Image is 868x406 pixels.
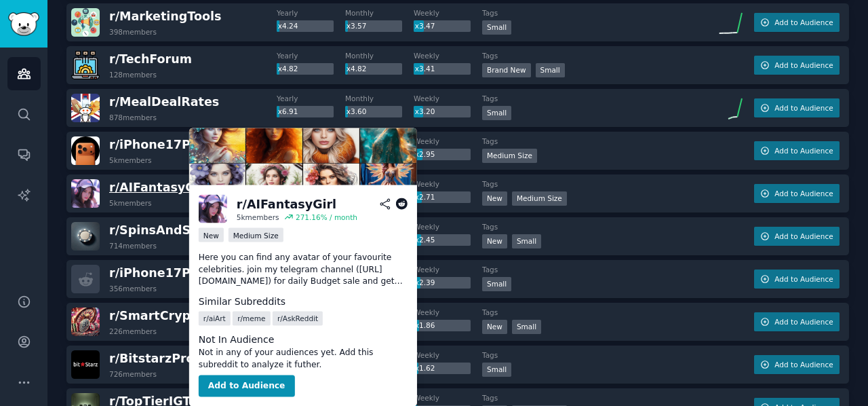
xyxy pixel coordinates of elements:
[347,22,367,30] span: x3.57
[71,179,100,208] img: AIFantasyGirl
[774,60,833,70] span: Add to Audience
[109,181,209,194] span: r/ AIFantasyGirl
[415,107,435,115] span: x3.20
[482,136,688,146] dt: Tags
[109,138,205,151] span: r/ iPhone17Pro
[109,266,232,280] span: r/ iPhone17ProMax
[71,51,100,79] img: TechForum
[199,347,408,371] dd: Not in any of your audiences yet. Add this subreddit to analyze it futher.
[414,8,482,18] dt: Weekly
[199,333,408,347] dt: Not In Audience
[347,107,367,115] span: x3.60
[109,241,157,251] div: 714 members
[415,22,435,30] span: x3.47
[296,213,357,222] div: 271.16 % / month
[482,222,688,232] dt: Tags
[109,155,152,165] div: 5k members
[278,22,298,30] span: x4.24
[754,184,840,203] button: Add to Audience
[754,56,840,75] button: Add to Audience
[774,18,833,27] span: Add to Audience
[774,189,833,198] span: Add to Audience
[199,228,224,242] div: New
[8,12,39,36] img: GummySearch logo
[414,265,482,274] dt: Weekly
[482,234,507,248] div: New
[482,265,688,274] dt: Tags
[482,320,507,334] div: New
[109,27,157,37] div: 398 members
[482,8,688,18] dt: Tags
[109,10,221,23] span: r/ MarketingTools
[109,369,157,379] div: 726 members
[71,350,100,379] img: BitstarzPromoCode
[109,95,219,109] span: r/ MealDealRates
[754,13,840,32] button: Add to Audience
[415,150,435,158] span: x2.95
[482,277,511,291] div: Small
[203,314,226,323] span: r/ aiArt
[278,64,298,73] span: x4.82
[482,393,688,403] dt: Tags
[71,94,100,122] img: MealDealRates
[414,179,482,189] dt: Weekly
[237,314,265,323] span: r/ meme
[754,141,840,160] button: Add to Audience
[482,51,688,60] dt: Tags
[345,8,414,18] dt: Monthly
[109,309,261,322] span: r/ SmartCryptoGambler
[109,113,157,122] div: 878 members
[109,70,157,79] div: 128 members
[482,149,537,163] div: Medium Size
[512,234,541,248] div: Small
[345,94,414,103] dt: Monthly
[482,63,531,77] div: Brand New
[774,274,833,284] span: Add to Audience
[109,352,248,365] span: r/ BitstarzPromoCode
[536,63,565,77] div: Small
[482,363,511,377] div: Small
[278,107,298,115] span: x6.91
[109,198,152,208] div: 5k members
[415,364,435,372] span: x1.62
[414,94,482,103] dt: Weekly
[414,393,482,403] dt: Weekly
[482,179,688,189] dt: Tags
[347,64,367,73] span: x4.82
[754,355,840,374] button: Add to Audience
[774,360,833,369] span: Add to Audience
[754,270,840,289] button: Add to Audience
[277,314,318,323] span: r/ AskReddit
[237,213,279,222] div: 5k members
[754,98,840,117] button: Add to Audience
[109,223,230,237] span: r/ SpinsAndStripes
[199,195,227,223] img: AIFantasyGirl
[277,8,345,18] dt: Yearly
[774,232,833,241] span: Add to Audience
[414,51,482,60] dt: Weekly
[414,222,482,232] dt: Weekly
[774,146,833,155] span: Add to Audience
[774,103,833,113] span: Add to Audience
[237,196,336,213] div: r/ AIFantasyGirl
[774,317,833,327] span: Add to Audience
[189,128,417,185] img: AIFantasyGirl
[482,308,688,317] dt: Tags
[414,308,482,317] dt: Weekly
[754,312,840,331] button: Add to Audience
[199,375,295,397] button: Add to Audience
[277,94,345,103] dt: Yearly
[482,191,507,206] div: New
[512,320,541,334] div: Small
[415,64,435,73] span: x3.41
[199,295,408,309] dt: Similar Subreddits
[71,222,100,251] img: SpinsAndStripes
[482,94,688,103] dt: Tags
[482,350,688,360] dt: Tags
[71,8,100,37] img: MarketingTools
[414,350,482,360] dt: Weekly
[482,106,511,120] div: Small
[415,278,435,287] span: x2.39
[229,228,283,242] div: Medium Size
[109,284,157,293] div: 356 members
